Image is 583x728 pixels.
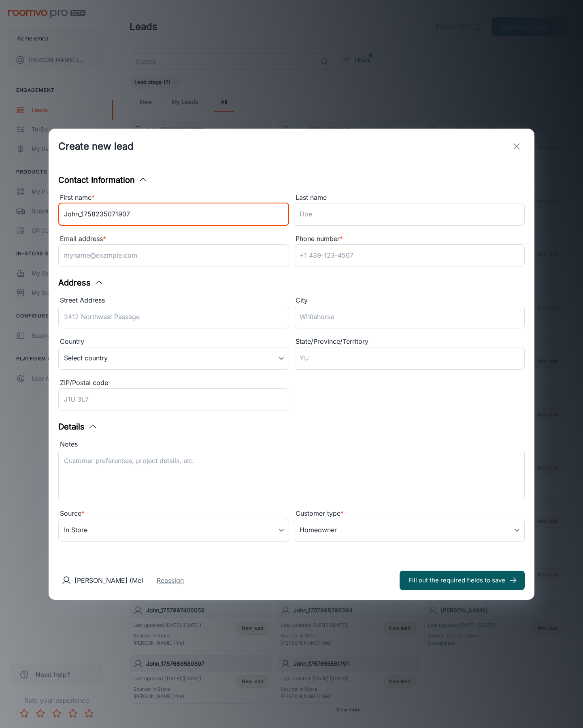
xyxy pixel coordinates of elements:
div: State/Province/Territory [294,336,525,347]
button: Details [58,421,98,433]
div: Source [58,508,289,519]
h1: Create new lead [58,139,134,154]
div: In Store [58,519,289,542]
button: exit [509,138,525,154]
div: Phone number [294,234,525,244]
input: Doe [294,203,525,226]
div: First name [58,193,289,203]
input: YU [294,347,525,370]
button: Address [58,277,104,289]
input: myname@example.com [58,244,289,267]
input: Whitehorse [294,306,525,328]
button: Fill out the required fields to save [400,571,525,590]
div: Homeowner [294,519,525,542]
button: Contact Information [58,174,148,186]
input: John [58,203,289,226]
div: Select country [58,347,289,370]
div: Customer type [294,508,525,519]
div: Street Address [58,295,289,306]
div: Notes [58,439,525,450]
input: 2412 Northwest Passage [58,306,289,328]
div: Email address [58,234,289,244]
div: ZIP/Postal code [58,378,289,388]
div: Last name [294,193,525,203]
div: Country [58,336,289,347]
div: City [294,295,525,306]
input: +1 439-123-4567 [294,244,525,267]
input: J1U 3L7 [58,388,289,411]
p: [PERSON_NAME] (Me) [74,576,144,585]
button: Reassign [157,576,184,585]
